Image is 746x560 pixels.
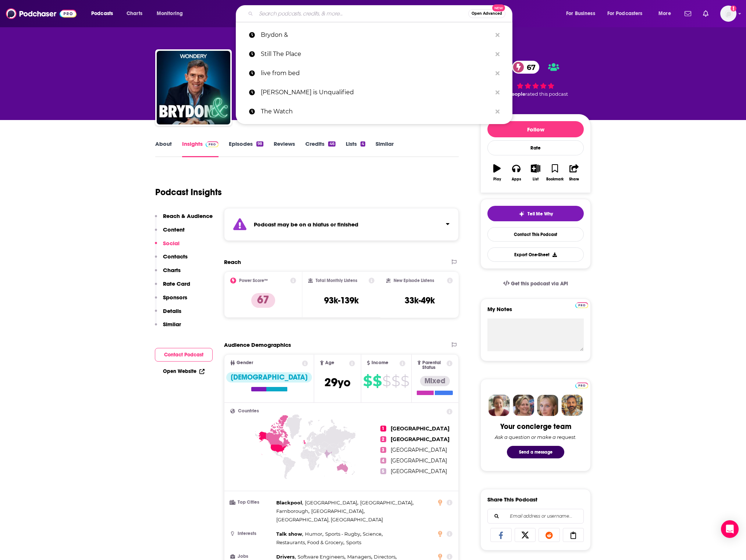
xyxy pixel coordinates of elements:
div: Bookmark [546,177,564,182]
img: Jon Profile [561,395,583,416]
a: Share on Reddit [539,528,560,542]
span: [GEOGRAPHIC_DATA] [360,500,412,506]
div: Your concierge team [500,422,571,431]
div: 4 [360,141,365,147]
span: Farnborough [276,508,308,514]
a: Brydon & [157,51,230,124]
span: , [360,499,413,507]
span: $ [373,375,381,387]
div: 67 2 peoplerated this podcast [480,56,591,102]
span: Blackpool [276,500,302,506]
button: open menu [561,8,604,20]
button: Show profile menu [720,6,736,22]
div: List [533,177,539,182]
div: Mixed [420,376,450,386]
button: open menu [86,8,122,20]
a: [PERSON_NAME] is Unqualified [236,83,512,102]
span: , [276,530,303,538]
img: Podchaser Pro [575,383,588,388]
span: Talk show [276,531,302,537]
span: Restaurants, Food & Grocery [276,539,343,545]
a: Contact This Podcast [487,227,584,242]
label: My Notes [487,306,584,318]
h3: Jobs [230,554,273,559]
span: 4 [380,458,386,464]
span: 5 [380,468,386,474]
span: , [325,530,361,538]
a: Share on Facebook [490,528,512,542]
button: Contacts [155,253,188,267]
button: Open AdvancedNew [468,9,505,18]
button: Export One-Sheet [487,247,584,262]
img: Podchaser - Follow, Share and Rate Podcasts [6,7,77,21]
a: Pro website [575,381,588,388]
h3: Interests [230,531,273,536]
span: , [311,507,365,515]
img: tell me why sparkle [519,211,525,217]
a: Open Website [163,368,205,374]
button: Content [155,226,185,240]
button: Reach & Audience [155,212,213,226]
span: , [363,530,383,538]
button: Details [155,307,181,321]
p: Brydon & [261,25,492,45]
button: Apps [507,159,526,186]
button: Contact Podcast [155,348,213,362]
span: Managers [347,554,371,560]
span: More [658,8,671,19]
p: Sponsors [163,294,187,301]
div: [DEMOGRAPHIC_DATA] [226,372,312,383]
p: live from bed [261,64,492,83]
div: 98 [256,141,263,147]
button: Send a message [507,446,564,458]
a: About [155,140,172,157]
span: [GEOGRAPHIC_DATA] [391,436,450,443]
span: Logged in as antoine.jordan [720,6,736,22]
span: , [276,499,303,507]
span: 2 [380,436,386,442]
p: Rate Card [163,280,190,287]
span: 3 [380,447,386,453]
a: Brydon & [236,25,512,45]
span: Sports - Rugby [325,531,360,537]
p: 67 [251,293,275,308]
button: Sponsors [155,294,187,307]
div: Search followers [487,509,584,524]
div: Share [569,177,579,182]
span: $ [391,375,400,387]
svg: Add a profile image [731,6,736,11]
span: Directors [374,554,395,560]
h3: Share This Podcast [487,496,537,503]
a: 67 [512,61,539,74]
span: For Podcasters [607,8,643,19]
img: Barbara Profile [513,395,534,416]
span: Software Engineers [298,554,344,560]
p: Anna Faris is Unqualified [261,83,492,102]
p: Content [163,226,185,233]
section: Click to expand status details [224,208,459,241]
h2: Power Score™ [239,278,268,283]
a: Lists4 [346,140,365,157]
span: Countries [238,409,259,413]
span: [GEOGRAPHIC_DATA] [311,508,363,514]
h3: Top Cities [230,500,273,505]
a: Charts [122,8,147,20]
a: InsightsPodchaser Pro [182,140,219,157]
span: Science [363,531,381,537]
span: 2 people [504,91,525,97]
h3: 93k-139k [324,295,359,306]
p: Social [163,240,180,247]
span: $ [401,375,409,387]
span: Get this podcast via API [511,281,568,287]
p: Details [163,307,181,314]
span: Podcasts [91,8,113,19]
button: Rate Card [155,280,190,294]
img: Sydney Profile [489,395,510,416]
button: Charts [155,267,181,280]
span: , [305,530,323,538]
button: Follow [487,121,584,137]
span: 29 yo [324,375,351,390]
a: Share on X/Twitter [515,528,536,542]
span: , [276,507,309,515]
span: [GEOGRAPHIC_DATA] [391,425,450,432]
